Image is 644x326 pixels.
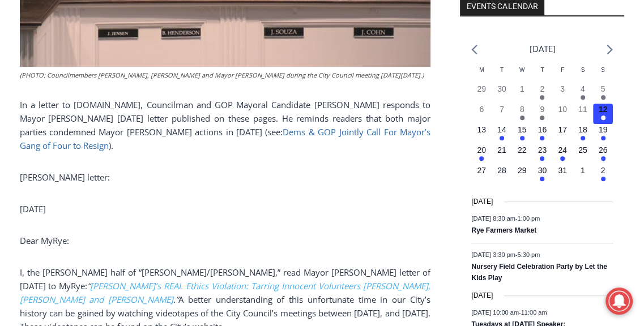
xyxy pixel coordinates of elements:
[581,166,585,175] time: 1
[517,215,540,222] span: 1:00 pm
[477,125,486,134] time: 13
[581,84,585,93] time: 4
[497,166,506,175] time: 28
[20,202,430,216] p: [DATE]
[492,124,512,144] button: 14 Has events
[573,104,593,124] button: 11
[512,165,532,185] button: 29
[593,66,613,83] div: Sunday
[558,145,567,155] time: 24
[532,165,553,185] button: 30 Has events
[573,144,593,165] button: 25
[471,196,493,207] time: [DATE]
[593,144,613,165] button: 26 Has events
[540,95,544,100] em: Has events
[20,70,430,80] figcaption: (PHOTO: Councilmembers [PERSON_NAME], [PERSON_NAME] and Mayor [PERSON_NAME] during the City Counc...
[561,67,564,73] span: F
[519,67,524,73] span: W
[560,84,565,93] time: 3
[471,226,536,235] a: Rye Farmers Market
[532,144,553,165] button: 23 Has events
[552,144,573,165] button: 24 Has events
[471,215,515,222] span: [DATE] 8:30 am
[520,136,524,140] em: Has events
[607,44,613,55] a: Next month
[538,125,547,134] time: 16
[558,125,567,134] time: 17
[497,84,506,93] time: 30
[492,66,512,83] div: Tuesday
[552,124,573,144] button: 17
[521,309,547,316] span: 11:00 am
[578,145,587,155] time: 25
[492,144,512,165] button: 21
[492,83,512,104] button: 30
[532,66,553,83] div: Thursday
[532,104,553,124] button: 9 Has events
[492,104,512,124] button: 7
[560,156,565,161] em: Has events
[471,263,607,282] a: Nursery Field Celebration Party by Let the Kids Play
[540,156,544,161] em: Has events
[581,95,585,100] em: Has events
[529,41,555,57] li: [DATE]
[500,67,504,73] span: T
[601,177,605,181] em: Has events
[477,84,486,93] time: 29
[599,145,608,155] time: 26
[512,66,532,83] div: Wednesday
[471,83,492,104] button: 29
[512,104,532,124] button: 8 Has events
[471,104,492,124] button: 6
[471,309,519,316] span: [DATE] 10:00 am
[471,124,492,144] button: 13
[497,125,506,134] time: 14
[500,105,504,114] time: 7
[20,170,430,184] p: [PERSON_NAME] letter:
[538,145,547,155] time: 23
[573,66,593,83] div: Saturday
[601,166,605,175] time: 2
[540,67,544,73] span: T
[538,166,547,175] time: 30
[471,290,493,301] time: [DATE]
[471,66,492,83] div: Monday
[540,115,544,120] em: Has events
[593,104,613,124] button: 12 Has events
[540,105,544,114] time: 9
[500,136,504,140] em: Has events
[512,144,532,165] button: 22
[558,166,567,175] time: 31
[512,83,532,104] button: 1
[471,215,540,222] time: -
[471,165,492,185] button: 27
[540,177,544,181] em: Has events
[520,105,524,114] time: 8
[520,84,524,93] time: 1
[581,67,585,73] span: S
[552,83,573,104] button: 3
[518,145,527,155] time: 22
[477,166,486,175] time: 27
[532,83,553,104] button: 2 Has events
[601,95,605,100] em: Has events
[517,251,540,258] span: 5:30 pm
[601,115,605,120] em: Has events
[20,280,430,305] em: “ .”
[573,124,593,144] button: 18 Has events
[552,165,573,185] button: 31
[601,136,605,140] em: Has events
[471,44,477,55] a: Previous month
[477,145,486,155] time: 20
[601,84,605,93] time: 5
[581,136,585,140] em: Has events
[601,67,605,73] span: S
[471,251,515,258] span: [DATE] 3:30 pm
[599,105,608,114] time: 12
[593,124,613,144] button: 19 Has events
[520,115,524,120] em: Has events
[599,125,608,134] time: 19
[479,156,484,161] em: Has events
[492,165,512,185] button: 28
[471,251,540,258] time: -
